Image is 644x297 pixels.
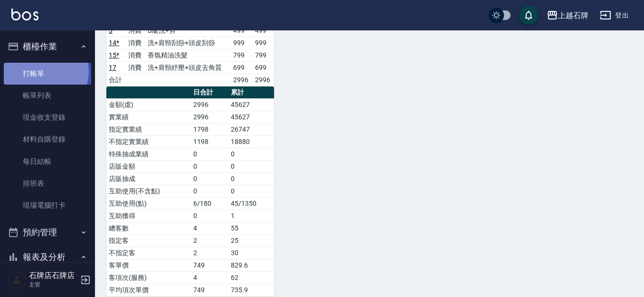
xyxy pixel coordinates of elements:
td: 不指定客 [106,247,191,259]
td: 55 [228,222,275,234]
td: 0 [191,148,228,160]
td: 499 [253,24,275,37]
td: 洗+肩頸紓壓+頭皮去角質 [145,61,231,74]
td: 消費 [126,49,145,61]
button: 預約管理 [4,220,91,245]
td: 總客數 [106,222,191,234]
td: 2996 [231,74,252,86]
td: 1198 [191,135,228,148]
button: save [519,6,538,25]
td: 699 [253,61,275,74]
td: 0 [228,185,275,197]
p: 主管 [29,280,77,289]
td: 4 [191,222,228,234]
td: 客項次(服務) [106,271,191,284]
td: 消費 [126,24,145,37]
td: 799 [231,49,252,61]
td: 45627 [228,111,275,123]
table: a dense table [106,86,274,297]
h5: 石牌店石牌店 [29,271,77,280]
td: 749 [191,259,228,271]
a: 帳單列表 [4,85,91,106]
td: 指定客 [106,234,191,247]
td: 2996 [253,74,275,86]
td: 26747 [228,123,275,135]
td: 18880 [228,135,275,148]
td: 金額(虛) [106,98,191,111]
td: 0 [228,160,275,172]
td: 0 [191,210,228,222]
td: 999 [231,37,252,49]
td: 62 [228,271,275,284]
a: 現場電腦打卡 [4,194,91,216]
div: 上越石牌 [558,10,588,21]
td: 2 [191,234,228,247]
td: 30 [228,247,275,259]
th: 累計 [228,86,275,99]
td: 香氛精油洗髮 [145,49,231,61]
td: 實業績 [106,111,191,123]
a: 材料自購登錄 [4,128,91,150]
td: 互助使用(不含點) [106,185,191,197]
a: 打帳單 [4,63,91,85]
td: 4 [191,271,228,284]
td: 店販抽成 [106,172,191,185]
table: a dense table [106,12,274,86]
td: 45627 [228,98,275,111]
td: 互助使用(點) [106,197,191,210]
button: 櫃檯作業 [4,34,91,59]
button: 上越石牌 [543,6,592,25]
td: 指定實業績 [106,123,191,135]
td: 洗+肩頸刮痧+頭皮刮痧 [145,37,231,49]
td: 消費 [126,61,145,74]
td: 45/1350 [228,197,275,210]
td: 799 [253,49,275,61]
td: 1798 [191,123,228,135]
button: 報表及分析 [4,245,91,269]
td: 0 [191,185,228,197]
td: 互助獲得 [106,210,191,222]
a: 17 [109,64,116,71]
td: 客單價 [106,259,191,271]
th: 日合計 [191,86,228,99]
td: 不指定實業績 [106,135,191,148]
td: 店販金額 [106,160,191,172]
img: Person [8,270,27,289]
a: 現金收支登錄 [4,106,91,128]
td: 499 [231,24,252,37]
td: 6/180 [191,197,228,210]
td: 0 [228,148,275,160]
td: 0 [228,172,275,185]
td: 829.6 [228,259,275,271]
td: 2 [191,247,228,259]
td: 2996 [191,98,228,111]
td: 699 [231,61,252,74]
a: 排班表 [4,172,91,194]
td: 特殊抽成業績 [106,148,191,160]
a: 每日結帳 [4,151,91,172]
td: 2996 [191,111,228,123]
td: 25 [228,234,275,247]
img: Logo [11,9,38,20]
td: 0 [191,172,228,185]
button: 登出 [596,7,633,24]
a: 3 [109,27,113,34]
td: 合計 [106,74,126,86]
td: 999 [253,37,275,49]
td: B級洗+剪 [145,24,231,37]
td: 平均項次單價 [106,284,191,296]
td: 消費 [126,37,145,49]
td: 749 [191,284,228,296]
td: 0 [191,160,228,172]
td: 1 [228,210,275,222]
td: 735.9 [228,284,275,296]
